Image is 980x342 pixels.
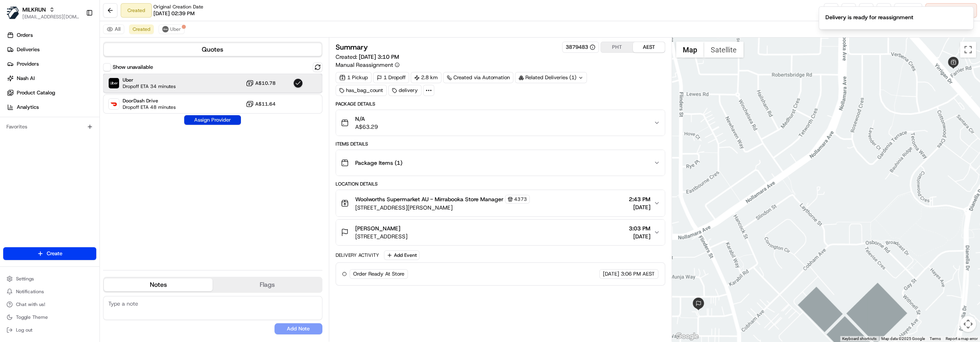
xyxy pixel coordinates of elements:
a: Terms [930,336,941,341]
span: Settings [16,276,34,282]
button: Package Items (1) [336,150,665,176]
span: Deliveries [17,46,40,53]
div: Past conversations [8,104,51,110]
div: Delivery is ready for reassignment [825,13,913,21]
button: Toggle Theme [3,312,96,323]
span: Package Items ( 1 ) [355,159,402,167]
span: Orders [17,32,33,39]
button: Log out [3,324,96,336]
button: A$10.78 [246,79,276,87]
span: Log out [16,327,32,333]
button: Flags [213,278,321,291]
button: A$11.64 [246,100,276,108]
div: 2 [692,298,705,310]
a: Providers [3,58,99,70]
button: Show satellite imagery [704,42,743,58]
button: [PERSON_NAME][STREET_ADDRESS]3:03 PM[DATE] [336,220,665,245]
button: Settings [3,273,96,284]
img: Nash [8,8,24,24]
button: All [103,24,124,34]
button: Uber [159,24,185,34]
button: MILKRUNMILKRUN[EMAIL_ADDRESS][DOMAIN_NAME] [3,3,83,22]
img: Uber [109,78,119,88]
span: 2:43 PM [629,195,650,203]
button: Toggle fullscreen view [960,42,976,58]
div: Start new chat [36,76,131,84]
button: N/AA$63.29 [336,110,665,136]
span: Providers [17,60,39,68]
span: [PERSON_NAME] [25,146,65,152]
h3: Summary [336,44,368,51]
button: PHT [601,42,633,52]
a: Powered byPylon [56,198,97,204]
a: Orders [3,29,99,42]
span: Pylon [80,198,97,204]
span: [STREET_ADDRESS] [355,232,408,240]
span: N/A [355,115,378,123]
span: Created: [336,53,399,61]
a: Deliveries [3,43,99,56]
button: Notifications [3,286,96,297]
div: Package Details [336,101,665,107]
button: Quotes [104,43,322,56]
button: See all [124,102,145,112]
button: AEST [633,42,665,52]
span: [STREET_ADDRESS][PERSON_NAME] [355,204,530,212]
span: A$10.78 [255,80,276,86]
button: Woolworths Supermarket AU - Mirrabooka Store Manager4373[STREET_ADDRESS][PERSON_NAME]2:43 PM[DATE] [336,190,665,216]
img: 1736555255976-a54dd68f-1ca7-489b-9aae-adbdc363a1c4 [8,76,22,91]
a: Nash AI [3,72,99,85]
a: 💻API Documentation [64,176,131,190]
button: [EMAIL_ADDRESS][DOMAIN_NAME] [22,14,80,20]
span: [DATE] [629,203,650,211]
span: Nash AI [17,75,35,82]
div: 📗 [8,180,14,186]
a: Report a map error [946,336,978,341]
span: Order Ready At Store [353,270,404,278]
button: Chat with us! [3,299,96,310]
span: Toggle Theme [16,314,48,320]
div: Items Details [336,141,665,147]
span: Notifications [16,288,44,295]
span: Analytics [17,104,39,111]
img: Google [674,331,700,342]
span: A$63.29 [355,123,378,131]
div: has_bag_count [336,85,387,96]
button: Map camera controls [960,316,976,332]
a: Product Catalog [3,86,99,99]
span: [DATE] [71,146,87,152]
div: We're available if you need us! [36,84,110,91]
label: Show unavailable [113,64,153,71]
img: uber-new-logo.jpeg [162,26,169,32]
span: 3:03 PM [629,224,650,232]
div: 1 Dropoff [373,72,409,83]
button: Keyboard shortcuts [842,336,877,342]
div: 💻 [68,180,74,186]
span: Dropoff ETA 34 minutes [123,83,176,90]
button: Created [129,24,154,34]
span: [PERSON_NAME] [25,124,65,130]
span: [PERSON_NAME] [355,224,400,232]
span: Dropoff ETA 48 minutes [123,104,176,110]
a: Open this area in Google Maps (opens a new window) [674,331,700,342]
div: delivery [388,85,421,96]
div: Delivery Activity [336,252,379,258]
img: 1736555255976-a54dd68f-1ca7-489b-9aae-adbdc363a1c4 [16,146,22,152]
div: Related Deliveries (1) [515,72,587,83]
div: Location Details [336,181,665,187]
span: 4373 [514,196,527,202]
div: Created via Automation [443,72,513,83]
span: Original Creation Date [153,4,203,10]
span: DoorDash Drive [123,98,176,104]
button: Show street map [676,42,704,58]
span: Uber [123,77,176,83]
span: A$11.64 [255,101,276,107]
p: Welcome 👋 [8,32,145,45]
span: Uber [170,26,181,32]
span: [DATE] [629,232,650,240]
img: Ben Goodger [8,138,21,151]
span: [DATE] 02:39 PM [153,10,195,17]
button: MILKRUN [22,6,46,14]
img: Hannah Dayet [8,116,21,129]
